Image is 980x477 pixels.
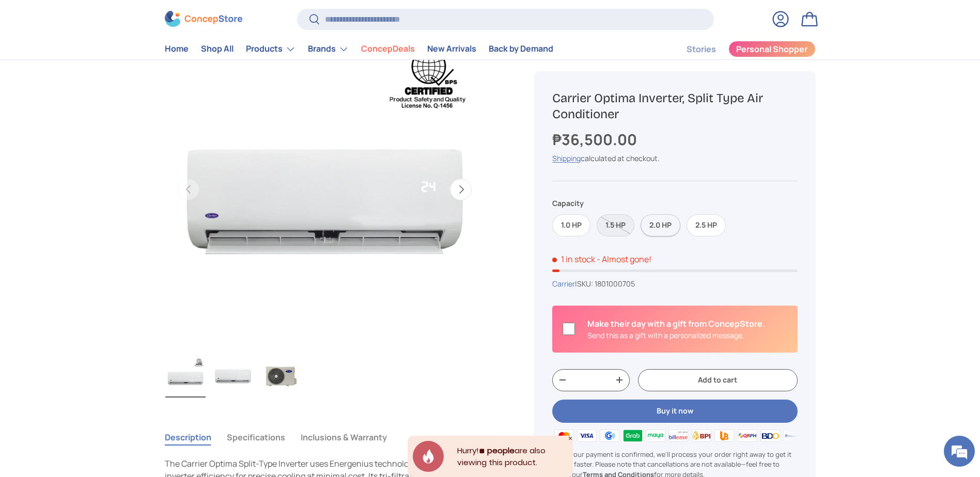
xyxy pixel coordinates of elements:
[597,253,651,265] p: - Almost gone!
[621,428,644,443] img: grabpay
[552,153,797,164] div: calculated at checkout.
[667,428,690,443] img: billease
[577,279,593,289] span: SKU:
[552,428,575,443] img: master
[587,317,765,341] div: Is this a gift?
[165,29,485,401] media-gallery: Gallery Viewer
[690,428,713,443] img: bpi
[227,425,285,449] button: Specifications
[165,356,206,397] img: Carrier Optima Inverter, Split Type Air Conditioner
[563,323,575,336] input: Is this a gift?
[759,428,782,443] img: bdo
[552,400,797,423] button: Buy it now
[598,428,621,443] img: gcash
[782,428,804,443] img: metrobank
[165,11,242,27] img: ConcepStore
[662,39,816,59] nav: Secondary
[489,39,553,59] a: Back by Demand
[552,198,584,209] legend: Capacity
[595,279,635,289] span: 1801000705
[260,356,301,397] img: carrier-optima-1.00hp-split-type-inverter-outdoor-aircon-unit-full-view-concepstore
[568,436,573,441] div: Close
[638,369,797,391] button: Add to cart
[552,154,581,164] a: Shipping
[728,41,816,57] a: Personal Shopper
[213,356,253,397] img: carrier-optima-1.00hp-split-type-inverter-indoor-aircon-unit-full-view-concepstore
[302,39,355,59] summary: Brands
[552,90,797,122] h1: Carrier Optima Inverter, Split Type Air Conditioner
[552,253,595,265] span: 1 in stock
[575,279,635,289] span: |
[165,39,189,59] a: Home
[165,425,211,449] button: Description
[736,45,807,54] span: Personal Shopper
[301,425,387,449] button: Inclusions & Warranty
[687,39,716,59] a: Stories
[575,428,598,443] img: visa
[552,279,575,289] a: Carrier
[552,129,640,150] strong: ₱36,500.00
[361,39,415,59] a: ConcepDeals
[736,428,758,443] img: qrph
[165,39,553,59] nav: Primary
[644,428,667,443] img: maya
[201,39,234,59] a: Shop All
[427,39,476,59] a: New Arrivals
[713,428,736,443] img: ubp
[597,214,634,236] label: Sold out
[240,39,302,59] summary: Products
